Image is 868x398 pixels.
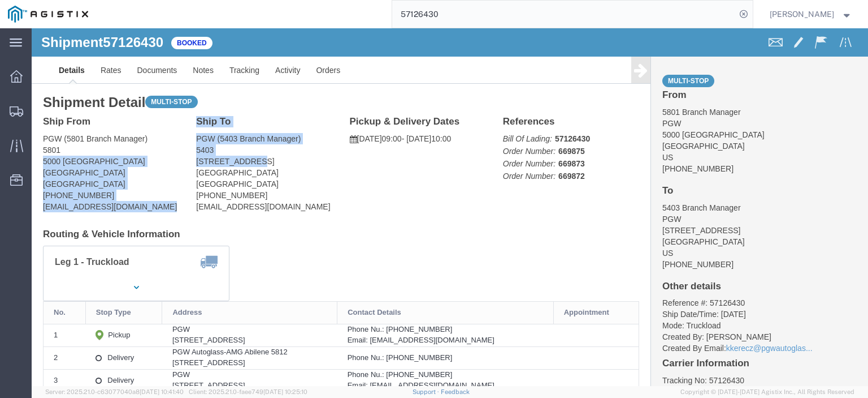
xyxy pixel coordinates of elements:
[441,388,470,395] a: Feedback
[8,6,88,23] img: logo
[45,388,184,395] span: Server: 2025.21.0-c63077040a8
[263,388,307,395] span: [DATE] 10:25:10
[413,388,441,395] a: Support
[32,28,868,386] iframe: FS Legacy Container
[769,7,853,21] button: [PERSON_NAME]
[770,8,834,20] span: Jesse Jordan
[140,388,184,395] span: [DATE] 10:41:40
[392,1,736,28] input: Search for shipment number, reference number
[680,387,854,397] span: Copyright © [DATE]-[DATE] Agistix Inc., All Rights Reserved
[189,388,307,395] span: Client: 2025.21.0-faee749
